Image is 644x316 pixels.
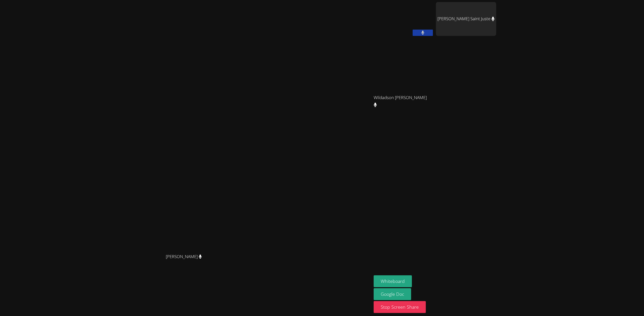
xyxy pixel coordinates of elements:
button: Whiteboard [374,275,412,287]
span: Wildadson [PERSON_NAME] [374,94,430,109]
span: [PERSON_NAME] [166,253,202,260]
button: Stop Screen Share [374,301,426,313]
a: Google Doc [374,288,411,300]
div: [PERSON_NAME] Saint Juste [436,2,496,36]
